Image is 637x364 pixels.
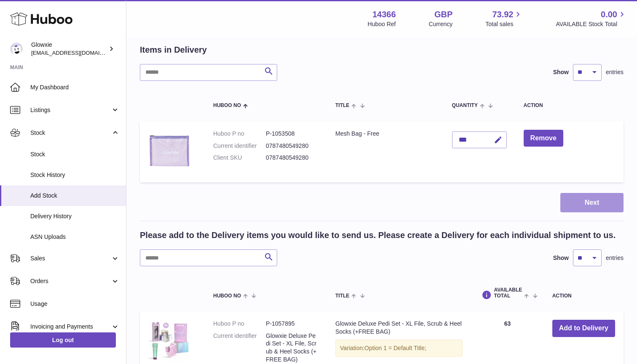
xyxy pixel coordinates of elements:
[552,293,615,299] div: Action
[335,103,349,108] span: Title
[10,43,23,55] img: suraj@glowxie.com
[327,121,444,182] td: Mesh Bag - Free
[30,323,111,331] span: Invoicing and Payments
[30,212,120,220] span: Delivery History
[560,193,624,213] button: Next
[213,332,266,364] dt: Current identifier
[148,130,190,172] img: Mesh Bag - Free
[213,142,266,150] dt: Current identifier
[213,154,266,162] dt: Client SKU
[335,293,349,299] span: Title
[553,254,569,262] label: Show
[140,230,616,241] h2: Please add to the Delivery items you would like to send us. Please create a Delivery for each ind...
[266,154,318,162] dd: 0787480549280
[485,9,523,28] a: 73.92 Total sales
[31,41,107,57] div: Glowxie
[213,103,241,108] span: Huboo no
[556,9,627,28] a: 0.00 AVAILABLE Stock Total
[266,320,318,328] dd: P-1057895
[213,320,266,328] dt: Huboo P no
[494,287,522,298] span: AVAILABLE Total
[30,254,111,262] span: Sales
[492,9,513,20] span: 73.92
[148,320,190,362] img: Glowxie Deluxe Pedi Set - XL File, Scrub & Heel Socks (+FREE BAG)
[30,83,120,91] span: My Dashboard
[553,68,569,76] label: Show
[140,44,207,56] h2: Items in Delivery
[30,129,111,137] span: Stock
[30,233,120,241] span: ASN Uploads
[30,150,120,158] span: Stock
[30,106,111,114] span: Listings
[552,320,615,337] button: Add to Delivery
[452,103,478,108] span: Quantity
[364,345,426,351] span: Option 1 = Default Title;
[485,20,523,28] span: Total sales
[524,103,615,108] div: Action
[368,20,396,28] div: Huboo Ref
[335,340,463,357] div: Variation:
[434,9,452,20] strong: GBP
[213,293,241,299] span: Huboo no
[30,192,120,200] span: Add Stock
[601,9,617,20] span: 0.00
[30,277,111,285] span: Orders
[30,300,120,308] span: Usage
[429,20,453,28] div: Currency
[31,49,124,56] span: [EMAIL_ADDRESS][DOMAIN_NAME]
[30,171,120,179] span: Stock History
[606,254,624,262] span: entries
[606,68,624,76] span: entries
[10,332,116,348] a: Log out
[556,20,627,28] span: AVAILABLE Stock Total
[266,130,318,138] dd: P-1053508
[213,130,266,138] dt: Huboo P no
[266,142,318,150] dd: 0787480549280
[372,9,396,20] strong: 14366
[266,332,318,364] dd: Glowxie Deluxe Pedi Set - XL File, Scrub & Heel Socks (+FREE BAG)
[524,130,563,147] button: Remove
